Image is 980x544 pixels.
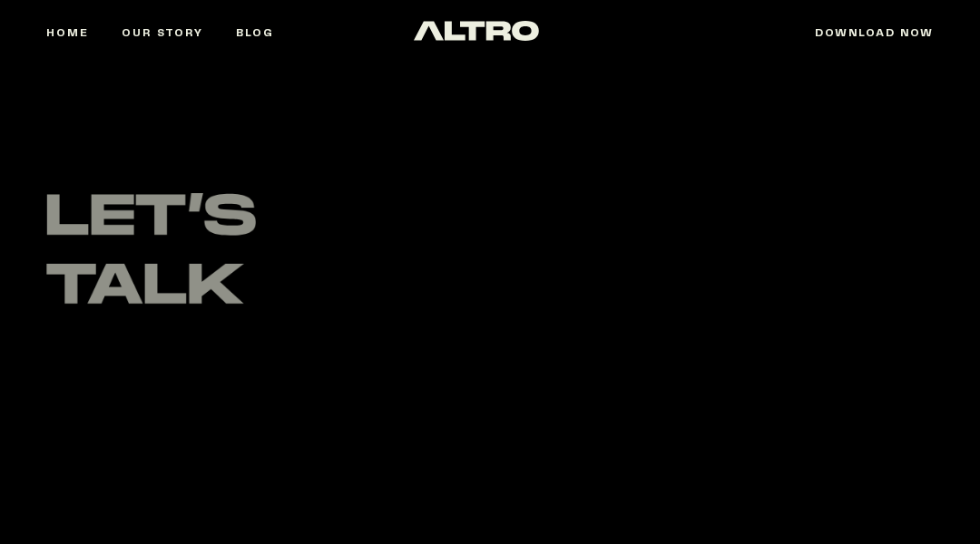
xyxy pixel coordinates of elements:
[414,21,539,41] img: logo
